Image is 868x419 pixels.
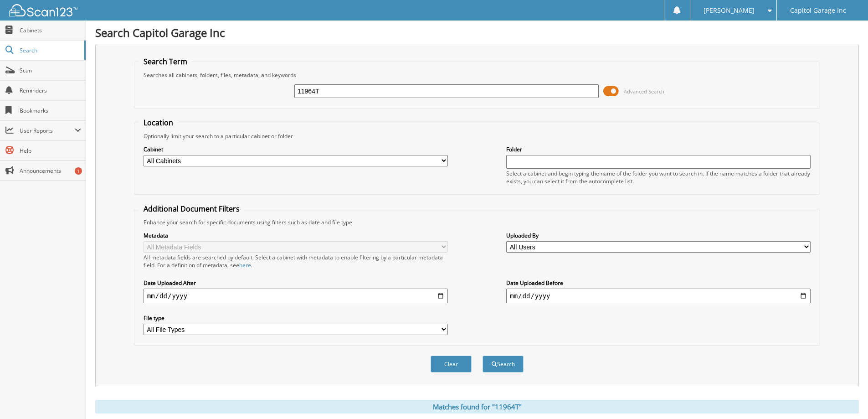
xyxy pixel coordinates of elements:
[624,88,664,95] span: Advanced Search
[144,232,448,239] label: Metadata
[139,71,815,79] div: Searches all cabinets, folders, files, metadata, and keywords
[704,8,755,13] span: [PERSON_NAME]
[95,400,859,414] div: Matches found for "11964T"
[139,57,192,67] legend: Search Term
[483,356,524,372] button: Search
[139,204,244,214] legend: Additional Document Filters
[144,289,448,303] input: start
[20,26,81,34] span: Cabinets
[144,279,448,287] label: Date Uploaded After
[239,261,251,269] a: here
[20,107,81,114] span: Bookmarks
[790,8,846,13] span: Capitol Garage Inc
[139,132,815,140] div: Optionally limit your search to a particular cabinet or folder
[20,167,81,175] span: Announcements
[144,314,448,322] label: File type
[20,67,81,74] span: Scan
[506,279,811,287] label: Date Uploaded Before
[139,218,815,226] div: Enhance your search for specific documents using filters such as date and file type.
[506,170,811,185] div: Select a cabinet and begin typing the name of the folder you want to search in. If the name match...
[431,356,472,372] button: Clear
[20,47,80,54] span: Search
[139,118,178,128] legend: Location
[20,87,81,94] span: Reminders
[506,232,811,239] label: Uploaded By
[506,289,811,303] input: end
[9,4,77,16] img: scan123-logo-white.svg
[144,253,448,269] div: All metadata fields are searched by default. Select a cabinet with metadata to enable filtering b...
[144,145,448,153] label: Cabinet
[20,147,81,155] span: Help
[20,127,75,134] span: User Reports
[75,167,82,175] div: 1
[95,25,859,40] h1: Search Capitol Garage Inc
[506,145,811,153] label: Folder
